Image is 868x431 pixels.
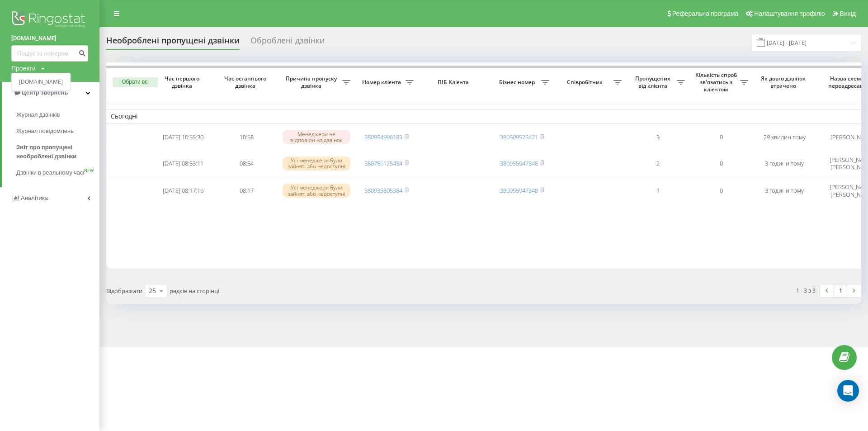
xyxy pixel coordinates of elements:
span: Час останнього дзвінка [222,75,271,89]
span: Звіт про пропущені необроблені дзвінки [16,143,95,161]
span: Кількість спроб зв'язатись з клієнтом [694,71,740,93]
span: Реферальна програма [672,10,739,17]
span: Вихід [840,10,856,17]
td: 08:54 [215,151,278,176]
td: 10:58 [215,125,278,149]
td: 08:17 [215,178,278,204]
span: Центр звернень [22,89,68,96]
button: Обрати всі [113,77,158,87]
a: [DOMAIN_NAME] [19,78,63,85]
img: Ringostat logo [11,9,88,32]
span: Дзвінки в реальному часі [16,168,84,177]
td: [DATE] 08:53:11 [151,151,215,176]
td: [DATE] 10:55:30 [151,125,215,149]
a: Журнал повідомлень [16,123,99,139]
span: Журнал повідомлень [16,127,74,136]
td: 0 [689,178,753,204]
a: Журнал дзвінків [16,107,99,123]
span: Аналiтика [21,194,48,201]
div: 1 - 3 з 3 [796,286,816,295]
div: Необроблені пропущені дзвінки [106,36,240,50]
span: Бізнес номер [495,79,541,86]
span: Налаштування профілю [754,10,825,17]
a: 380509525421 [500,133,538,141]
td: 2 [626,151,689,176]
span: Причина пропуску дзвінка [283,75,342,89]
a: 380756125434 [364,159,402,167]
td: 29 хвилин тому [753,125,816,149]
div: Проекти [11,64,36,73]
span: Відображати [106,287,142,295]
a: Звіт про пропущені необроблені дзвінки [16,139,99,165]
span: Журнал дзвінків [16,110,60,119]
td: [DATE] 08:17:16 [151,178,215,204]
div: Усі менеджери були зайняті або недоступні [283,184,350,197]
span: Пропущених від клієнта [631,75,677,89]
div: Open Intercom Messenger [837,380,859,402]
span: Номер клієнта [359,79,406,86]
td: 0 [689,151,753,176]
td: 0 [689,125,753,149]
a: 380933805384 [364,186,402,194]
td: 3 [626,125,689,149]
a: 380954996183 [364,133,402,141]
div: Усі менеджери були зайняті або недоступні [283,156,350,170]
span: Час першого дзвінка [159,75,208,89]
td: 1 [626,178,689,204]
a: 380955947348 [500,159,538,167]
a: 1 [834,284,847,297]
td: 3 години тому [753,151,816,176]
a: [DOMAIN_NAME] [11,34,88,43]
a: Дзвінки в реальному часіNEW [16,165,99,181]
div: 25 [149,286,156,295]
a: Центр звернень [2,82,99,104]
div: Менеджери не відповіли на дзвінок [283,130,350,144]
span: рядків на сторінці [170,287,219,295]
a: 380955947348 [500,186,538,194]
div: Оброблені дзвінки [250,36,325,50]
input: Пошук за номером [11,45,88,62]
td: 3 години тому [753,178,816,204]
span: Співробітник [558,79,613,86]
span: Як довго дзвінок втрачено [760,75,809,89]
span: ПІБ Клієнта [426,79,483,86]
